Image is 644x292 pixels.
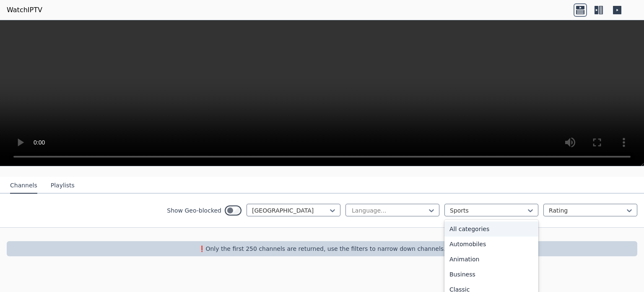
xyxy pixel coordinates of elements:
label: Show Geo-blocked [167,206,221,215]
a: WatchIPTV [7,5,42,15]
div: Animation [444,252,538,267]
div: Automobiles [444,237,538,252]
div: All categories [444,221,538,237]
button: Channels [10,178,37,194]
button: Playlists [51,178,75,194]
div: Business [444,267,538,282]
p: ❗️Only the first 250 channels are returned, use the filters to narrow down channels. [10,245,634,253]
